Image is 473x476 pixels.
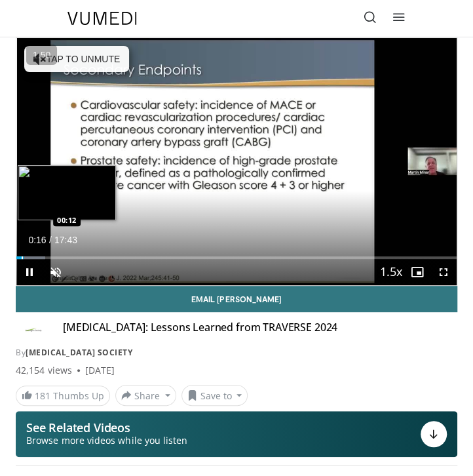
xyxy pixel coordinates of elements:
[16,259,43,285] button: Pause
[54,235,77,245] span: 17:43
[16,38,457,285] video-js: Video Player
[24,46,129,72] button: Tap to unmute
[16,411,457,457] button: See Related Videos Browse more videos while you listen
[16,347,457,359] div: By
[49,235,52,245] span: /
[26,421,187,434] p: See Related Videos
[16,256,457,259] div: Progress Bar
[63,321,337,342] h4: [MEDICAL_DATA]: Lessons Learned from TRAVERSE 2024
[43,259,69,285] button: Unmute
[404,259,430,285] button: Enable picture-in-picture mode
[16,364,72,377] span: 42,154 views
[378,259,404,285] button: Playback Rate
[16,321,52,342] img: Androgen Society
[26,434,187,447] span: Browse more videos while you listen
[35,389,50,402] span: 181
[28,235,46,245] span: 0:16
[67,12,137,25] img: VuMedi Logo
[430,259,457,285] button: Fullscreen
[18,165,116,220] img: image.jpeg
[181,385,248,406] button: Save to
[26,347,132,358] a: [MEDICAL_DATA] Society
[16,386,110,406] a: 181 Thumbs Up
[85,364,115,377] div: [DATE]
[115,385,176,406] button: Share
[16,286,457,312] a: Email [PERSON_NAME]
